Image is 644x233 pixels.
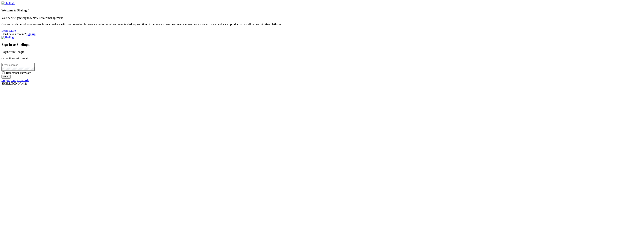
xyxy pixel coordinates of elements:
p: or continue with email: [1,57,643,60]
a: Login with Google [1,50,24,53]
span: SHELL © [1,82,27,85]
div: Don't have account? [1,32,643,36]
p: Connect and control your servers from anywhere with our powerful, browser-based terminal and remo... [1,23,643,26]
a: Learn More [1,29,16,32]
span: Remember Password [6,71,31,74]
span: 4.2.0 [20,82,27,85]
p: Your secure gateway to remote server management. [1,16,643,20]
input: Login [1,75,11,79]
b: NGN [11,82,18,85]
img: Shellngn [1,36,15,39]
a: Sign up [26,32,36,36]
h3: Sign in to Shellngn [1,43,643,47]
h4: Welcome to Shellngn! [1,9,643,12]
input: Email address [1,63,35,67]
input: Remember Password [2,71,5,74]
a: Forgot your password? [1,79,29,82]
img: Shellngn [1,1,15,5]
